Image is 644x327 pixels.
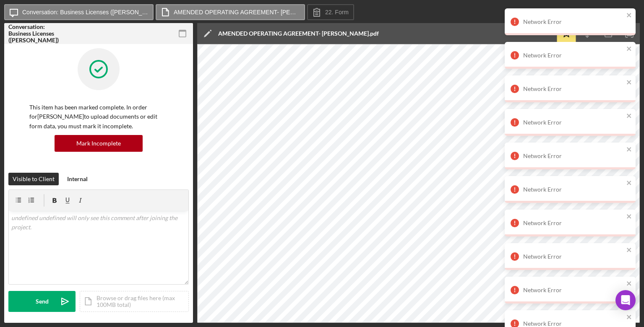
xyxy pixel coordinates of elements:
[626,280,632,288] button: close
[8,291,76,312] button: Send
[523,18,624,25] div: Network Error
[8,173,59,185] button: Visible to Client
[523,220,624,226] div: Network Error
[307,4,354,20] button: 22. Form
[325,9,349,16] label: 22. Form
[67,173,88,185] div: Internal
[626,146,632,154] button: close
[36,291,49,312] div: Send
[29,103,168,131] p: This item has been marked complete. In order for [PERSON_NAME] to upload documents or edit form d...
[626,179,632,187] button: close
[626,45,632,53] button: close
[22,9,148,16] label: Conversation: Business Licenses ([PERSON_NAME])
[523,287,624,293] div: Network Error
[626,247,632,254] button: close
[63,173,92,185] button: Internal
[626,213,632,221] button: close
[218,30,379,37] div: AMENDED OPERATING AGREEMENT- [PERSON_NAME].pdf
[626,79,632,87] button: close
[76,135,121,152] div: Mark Incomplete
[615,290,636,310] div: Open Intercom Messenger
[523,186,624,193] div: Network Error
[4,4,154,20] button: Conversation: Business Licenses ([PERSON_NAME])
[523,119,624,126] div: Network Error
[523,52,624,59] div: Network Error
[523,320,624,327] div: Network Error
[156,4,305,20] button: AMENDED OPERATING AGREEMENT- [PERSON_NAME].pdf
[8,23,67,44] div: Conversation: Business Licenses ([PERSON_NAME])
[523,86,624,92] div: Network Error
[523,253,624,260] div: Network Error
[626,112,632,120] button: close
[13,173,55,185] div: Visible to Client
[626,314,632,322] button: close
[55,135,143,152] button: Mark Incomplete
[174,9,300,16] label: AMENDED OPERATING AGREEMENT- [PERSON_NAME].pdf
[626,12,632,20] button: close
[523,153,624,159] div: Network Error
